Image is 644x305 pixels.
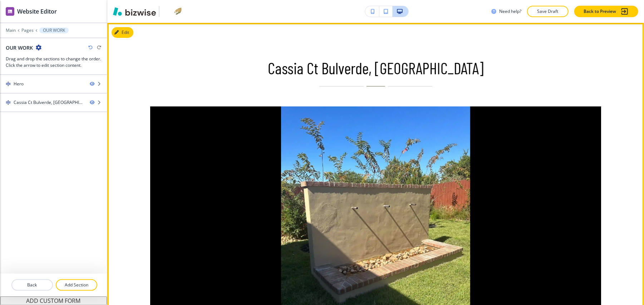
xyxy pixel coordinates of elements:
h3: Drag and drop the sections to change the order. Click the arrow to edit section content. [6,56,101,69]
p: Back [12,282,52,288]
div: Cassia Ct Bulverde, TX [14,99,84,106]
button: Edit [112,27,133,38]
p: OUR WORK [43,28,65,33]
img: Bizwise Logo [113,7,156,16]
p: Save Draft [536,8,559,15]
h2: OUR WORK [6,44,33,51]
p: Back to Preview [584,8,616,15]
button: Back to Preview [574,6,638,17]
button: Save Draft [527,6,569,17]
button: Back [11,279,53,291]
h2: Website Editor [17,7,57,16]
p: Add Section [56,282,97,288]
img: Drag [6,81,11,86]
button: Add Section [56,279,97,291]
button: OUR WORK [39,27,69,33]
img: Drag [6,100,11,105]
img: editor icon [6,7,14,16]
img: Your Logo [162,7,182,16]
button: Pages [21,28,34,33]
div: Hero [14,81,24,87]
h3: Need help? [499,8,521,15]
p: Cassia Ct Bulverde, [GEOGRAPHIC_DATA] [263,59,488,77]
button: Main [6,28,16,33]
